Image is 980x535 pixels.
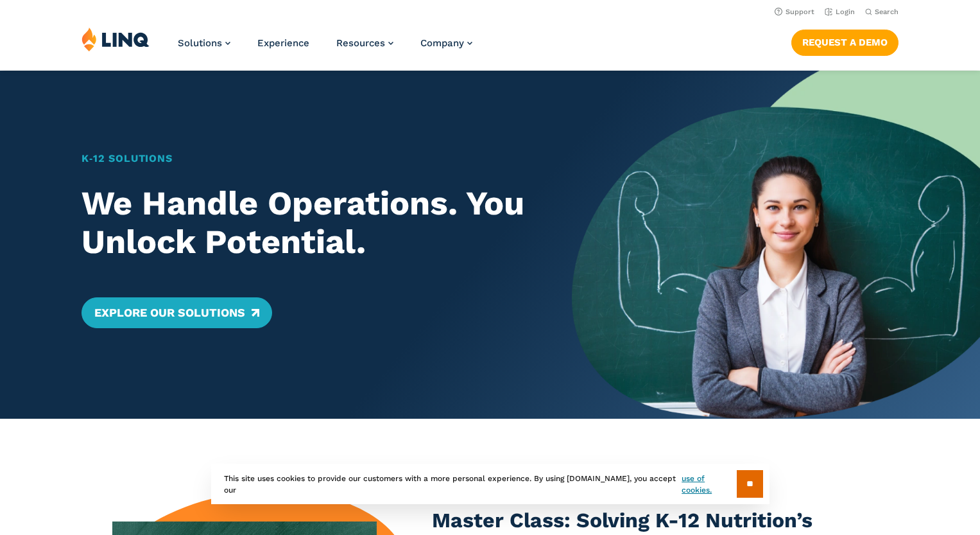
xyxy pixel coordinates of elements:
a: Login [825,8,855,16]
button: Open Search Bar [865,7,898,17]
a: Explore Our Solutions [82,297,272,328]
img: LINQ | K‑12 Software [82,27,150,51]
a: use of cookies. [682,473,736,496]
h2: We Handle Operations. You Unlock Potential. [82,184,531,261]
a: Solutions [178,37,230,49]
a: Resources [336,37,393,49]
a: Support [775,8,814,16]
h1: K‑12 Solutions [82,151,531,166]
span: Resources [336,37,385,49]
a: Experience [257,37,309,49]
nav: Primary Navigation [178,27,472,69]
span: Search [875,8,898,16]
div: This site uses cookies to provide our customers with a more personal experience. By using [DOMAIN... [211,464,769,504]
span: Company [420,37,464,49]
img: Home Banner [572,71,980,419]
nav: Button Navigation [791,27,898,55]
a: Company [420,37,472,49]
span: Solutions [178,37,222,49]
a: Request a Demo [791,30,898,55]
